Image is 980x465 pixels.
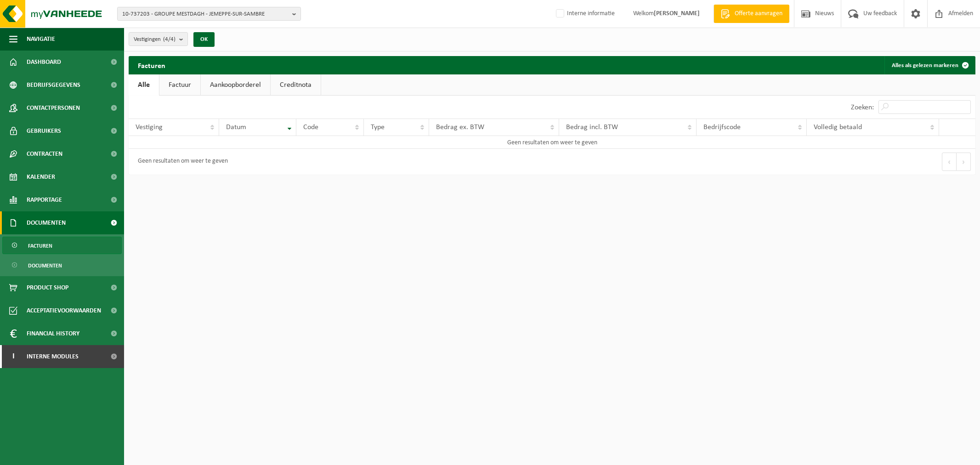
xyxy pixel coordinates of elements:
td: Geen resultaten om weer te geven [129,136,975,149]
button: Alles als gelezen markeren [884,56,974,74]
a: Creditnota [271,74,321,96]
a: Factuur [159,74,200,96]
span: Code [303,124,318,131]
button: OK [193,32,215,47]
span: Interne modules [27,345,79,368]
span: Documenten [27,211,66,234]
span: Offerte aanvragen [732,9,785,18]
button: 10-737203 - GROUPE MESTDAGH - JEMEPPE-SUR-SAMBRE [117,7,301,21]
span: Bedrijfscode [703,124,741,131]
span: I [9,345,17,368]
span: Kalender [27,165,55,188]
span: Rapportage [27,188,62,211]
span: Product Shop [27,276,68,299]
a: Aankoopborderel [201,74,270,96]
span: Vestiging [136,124,163,131]
span: Bedrag incl. BTW [566,124,618,131]
span: Documenten [28,257,62,274]
a: Offerte aanvragen [714,5,789,23]
label: Interne informatie [554,7,615,21]
button: Vestigingen(4/4) [129,32,188,46]
label: Zoeken: [851,104,874,111]
span: Contactpersonen [27,96,80,119]
span: Contracten [27,142,62,165]
span: Datum [226,124,246,131]
button: Previous [942,153,957,171]
a: Facturen [2,237,122,254]
a: Documenten [2,256,122,274]
span: Financial History [27,322,79,345]
button: Next [957,153,971,171]
span: Bedrijfsgegevens [27,74,80,96]
span: Gebruikers [27,119,61,142]
count: (4/4) [163,36,176,42]
span: Bedrag ex. BTW [436,124,484,131]
span: Type [371,124,385,131]
span: Acceptatievoorwaarden [27,299,101,322]
strong: [PERSON_NAME] [654,10,700,17]
span: Navigatie [27,28,55,51]
div: Geen resultaten om weer te geven [133,153,228,170]
span: Dashboard [27,51,61,74]
h2: Facturen [129,56,175,74]
a: Alle [129,74,159,96]
span: Volledig betaald [814,124,862,131]
span: Vestigingen [134,33,176,46]
span: Facturen [28,237,52,255]
span: 10-737203 - GROUPE MESTDAGH - JEMEPPE-SUR-SAMBRE [122,7,289,21]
